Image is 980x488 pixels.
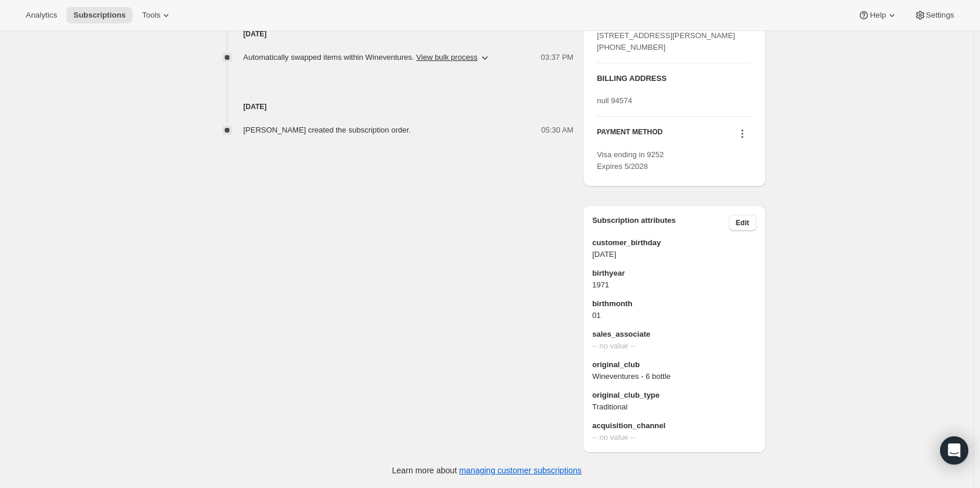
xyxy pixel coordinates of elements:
span: -- no value -- [592,432,756,443]
span: original_club_type [592,389,756,401]
span: sales_associate [592,328,756,340]
span: Subscriptions [73,11,126,20]
span: birthyear [592,267,756,279]
h4: [DATE] [208,101,574,113]
span: null 94574 [597,96,632,105]
button: Edit [729,215,756,231]
h3: Subscription attributes [592,215,729,231]
span: Edit [736,218,749,228]
span: customer_birthday [592,237,756,249]
button: Analytics [19,7,64,23]
span: Traditional [592,401,756,413]
span: Wineventures - 6 bottle [592,371,756,382]
h3: BILLING ADDRESS [597,73,751,84]
button: Subscriptions [66,7,133,23]
a: managing customer subscriptions [459,466,582,475]
span: Tools [142,11,160,20]
button: Help [851,7,904,23]
span: 03:37 PM [541,52,574,63]
span: 05:30 AM [541,124,573,136]
span: 01 [592,310,756,321]
span: acquisition_channel [592,420,756,432]
button: View bulk process [416,53,478,62]
p: Learn more about [392,465,582,476]
span: 1971 [592,279,756,291]
span: Analytics [26,11,57,20]
div: Open Intercom Messenger [940,436,968,465]
span: -- no value -- [592,340,756,352]
button: Automatically swapped items within Wineventures. View bulk process [236,48,498,67]
span: Help [870,11,886,20]
button: Tools [135,7,179,23]
span: Settings [926,11,954,20]
button: Settings [907,7,961,23]
span: birthmonth [592,298,756,310]
span: [STREET_ADDRESS][PERSON_NAME] [PHONE_NUMBER] [597,31,735,52]
h3: PAYMENT METHOD [597,127,663,143]
span: Visa ending in 9252 Expires 5/2028 [597,150,664,171]
span: original_club [592,359,756,371]
span: [DATE] [592,249,756,260]
h4: [DATE] [208,28,574,40]
span: [PERSON_NAME] created the subscription order. [244,126,411,134]
span: Automatically swapped items within Wineventures . [244,52,478,63]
